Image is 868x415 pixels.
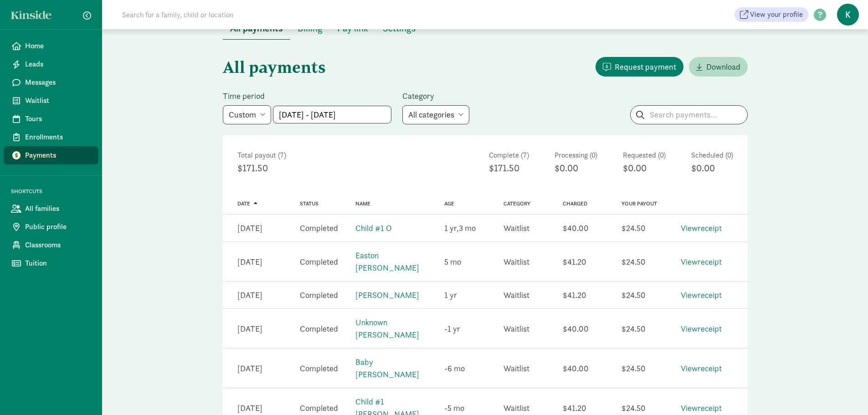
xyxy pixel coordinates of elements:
a: Payments [4,146,98,164]
a: Child #1 O [355,223,392,233]
div: [DATE] [237,256,262,268]
a: Viewreceipt [681,403,722,413]
div: $24.50 [621,323,646,335]
a: Leads [4,55,98,73]
a: Classrooms [4,236,98,254]
div: Processing (0) [555,150,597,161]
div: $41.20 [563,289,586,301]
a: Public profile [4,218,98,236]
span: -6 [444,363,465,374]
a: Your payout [621,200,657,207]
span: 1 [444,223,459,233]
a: [PERSON_NAME] [355,290,419,300]
span: Public profile [25,221,91,232]
a: Download [689,57,748,77]
div: $24.50 [621,402,646,414]
div: [DATE] [237,323,262,335]
div: $171.50 [237,161,463,175]
span: Category [503,200,530,207]
div: Waitlist [503,256,529,268]
div: Requested (0) [623,150,666,161]
a: Easton [PERSON_NAME] [355,250,419,273]
a: Date [237,200,257,207]
a: Home [4,37,98,55]
div: Waitlist [503,323,529,335]
span: Enrollments [25,132,91,143]
span: Completed [300,290,338,300]
a: Tuition [4,254,98,272]
div: $24.50 [621,256,646,268]
a: Settings [375,23,423,34]
span: View your profile [750,9,803,20]
span: -5 [444,403,464,413]
button: Request payment [596,57,683,77]
label: Category [402,91,469,102]
a: Enrollments [4,128,98,146]
span: Tuition [25,258,91,269]
span: -1 [444,323,460,334]
a: All payments [223,23,290,34]
div: Waitlist [503,222,529,234]
span: Completed [300,403,338,413]
span: Date [237,200,250,207]
div: [DATE] [237,362,262,374]
a: Charged [563,200,587,207]
div: $0.00 [555,161,597,175]
div: [DATE] [237,402,262,414]
div: $0.00 [623,161,666,175]
span: K [837,4,859,26]
div: $40.00 [563,362,589,374]
div: Scheduled (0) [691,150,733,161]
span: All families [25,203,91,214]
span: Completed [300,323,338,334]
span: Messages [25,77,91,88]
span: Classrooms [25,240,91,251]
span: Download [706,61,740,73]
a: Messages [4,73,98,92]
iframe: Chat Widget [822,371,868,415]
span: Request payment [615,61,676,73]
div: $24.50 [621,222,646,234]
div: [DATE] [237,222,262,234]
span: Payments [25,150,91,161]
a: Status [300,200,318,207]
a: Pay link [330,23,375,34]
div: $40.00 [563,323,589,335]
div: Waitlist [503,289,529,301]
a: Viewreceipt [681,363,722,374]
a: Age [444,200,454,207]
div: Total payout (7) [237,150,463,161]
div: [DATE] [237,289,262,301]
a: Unknown [PERSON_NAME] [355,317,419,340]
div: Waitlist [503,402,529,414]
a: Baby [PERSON_NAME] [355,357,419,379]
a: Waitlist [4,92,98,110]
div: Complete (7) [489,150,529,161]
input: Search payments... [631,106,747,124]
h1: All payments [223,51,483,83]
a: Viewreceipt [681,323,722,334]
a: Viewreceipt [681,223,722,233]
div: $171.50 [489,161,529,175]
div: Waitlist [503,362,529,374]
div: $24.50 [621,362,646,374]
a: Viewreceipt [681,290,722,300]
span: Completed [300,363,338,374]
div: $41.20 [563,256,586,268]
span: Waitlist [25,95,91,106]
span: 3 [459,223,476,233]
span: Home [25,41,91,51]
span: 1 [444,290,457,300]
div: $24.50 [621,289,646,301]
span: Tours [25,113,91,124]
span: Completed [300,223,338,233]
div: $0.00 [691,161,733,175]
span: Name [355,200,370,207]
a: Billing [290,23,330,34]
div: $41.20 [563,402,586,414]
a: All families [4,200,98,218]
span: Leads [25,59,91,70]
